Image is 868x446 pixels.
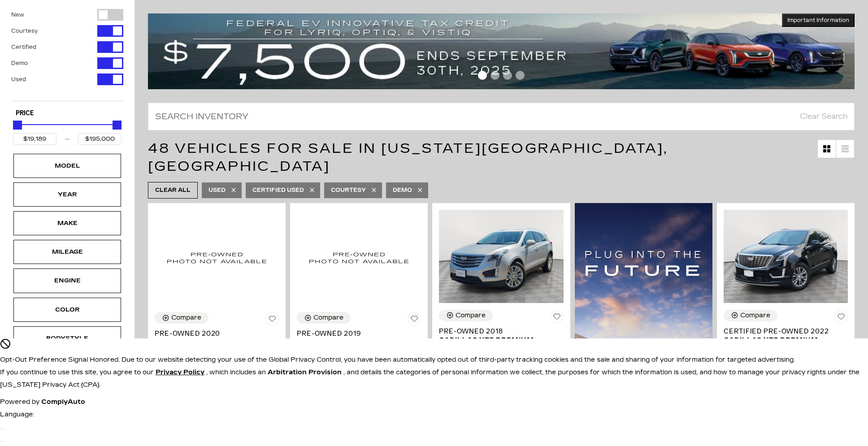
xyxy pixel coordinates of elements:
[268,368,342,376] strong: Arbitration Provision
[156,368,204,376] u: Privacy Policy
[490,71,499,80] span: Go to slide 2
[156,368,206,376] a: Privacy Policy
[516,71,525,80] span: Go to slide 4
[11,10,24,19] label: New
[297,329,421,347] a: Pre-Owned 2019Cadillac XT4 AWD Sport
[439,336,556,354] span: Cadillac XT5 Premium Luxury AWD
[439,327,563,354] a: Pre-Owned 2018Cadillac XT5 Premium Luxury AWD
[740,312,770,320] div: Compare
[171,314,201,322] div: Compare
[456,312,486,320] div: Compare
[41,398,85,406] a: ComplyAuto
[155,210,279,306] img: 2020 Cadillac XT4 Premium Luxury
[13,182,121,207] div: Year Year
[439,310,493,321] button: Compare Vehicle
[148,13,855,89] img: vrp-tax-ending-august-version
[13,268,121,293] div: Engine Engine
[13,211,121,235] div: Make Make
[208,185,226,196] span: Used
[297,312,351,324] button: Compare Vehicle
[13,154,121,178] div: Model Model
[724,327,841,336] span: Certified Pre-Owned 2022
[45,247,90,257] div: Mileage
[155,185,191,196] span: Clear All
[45,276,90,286] div: Engine
[13,326,121,351] div: Bodystyle Bodystyle
[724,336,841,354] span: Cadillac XT5 Premium Luxury
[787,17,849,24] span: Important Information
[393,185,412,196] span: Demo
[155,329,279,356] a: Pre-Owned 2020Cadillac XT4 Premium Luxury
[113,121,122,130] div: Maximum Price
[13,121,22,130] div: Minimum Price
[782,13,855,27] button: Important Information
[13,298,121,322] div: Color Color
[13,240,121,264] div: Mileage Mileage
[13,133,56,145] input: Minimum
[331,185,366,196] span: Courtesy
[297,210,421,306] img: 2019 Cadillac XT4 AWD Sport
[45,190,90,199] div: Year
[724,327,848,354] a: Certified Pre-Owned 2022Cadillac XT5 Premium Luxury
[45,161,90,171] div: Model
[13,117,122,145] div: Price
[45,218,90,228] div: Make
[78,133,122,145] input: Maximum
[297,329,414,338] span: Pre-Owned 2019
[724,210,848,303] img: 2022 Cadillac XT5 Premium Luxury
[16,109,119,117] h5: Price
[45,305,90,315] div: Color
[503,71,512,80] span: Go to slide 3
[724,310,777,321] button: Compare Vehicle
[155,312,208,324] button: Compare Vehicle
[11,75,26,84] label: Used
[45,333,90,343] div: Bodystyle
[11,26,38,35] label: Courtesy
[478,71,487,80] span: Go to slide 1
[439,210,563,303] img: 2018 Cadillac XT5 Premium Luxury AWD
[155,329,272,338] span: Pre-Owned 2020
[439,327,556,336] span: Pre-Owned 2018
[148,103,855,130] input: Search Inventory
[252,185,304,196] span: Certified Used
[11,43,36,52] label: Certified
[313,314,343,322] div: Compare
[11,59,28,68] label: Demo
[148,140,668,174] span: 48 Vehicles for Sale in [US_STATE][GEOGRAPHIC_DATA], [GEOGRAPHIC_DATA]
[11,9,123,101] div: Filter by Vehicle Type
